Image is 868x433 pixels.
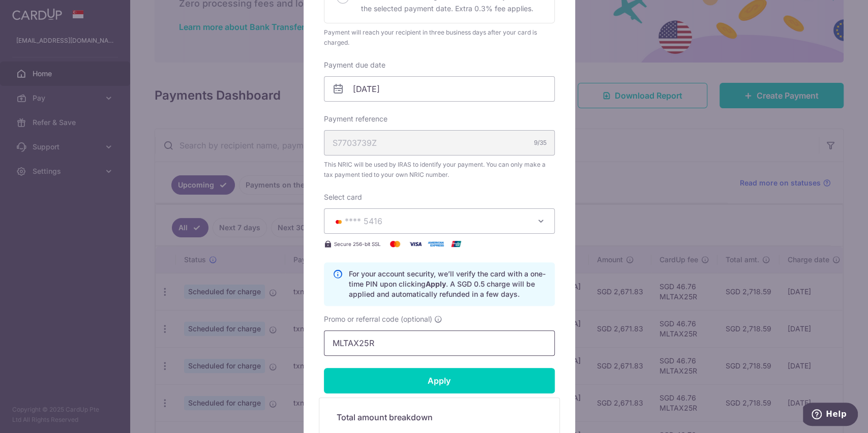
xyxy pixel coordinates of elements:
input: DD / MM / YYYY [324,76,555,102]
img: UnionPay [446,238,466,250]
label: Select card [324,192,362,202]
b: Apply [426,280,446,288]
label: Payment due date [324,60,385,70]
img: Visa [405,238,426,250]
div: Payment will reach your recipient in three business days after your card is charged. [324,27,555,48]
span: Promo or referral code (optional) [324,314,432,324]
img: MASTERCARD [333,218,345,225]
div: 9/35 [534,138,547,148]
img: Mastercard [385,238,405,250]
h5: Total amount breakdown [337,411,542,423]
label: Payment reference [324,114,387,124]
input: Apply [324,368,555,393]
iframe: Opens a widget where you can find more information [803,403,858,428]
span: This NRIC will be used by IRAS to identify your payment. You can only make a tax payment tied to ... [324,160,555,180]
span: Secure 256-bit SSL [334,240,381,248]
p: For your account security, we’ll verify the card with a one-time PIN upon clicking . A SGD 0.5 ch... [349,269,546,299]
img: American Express [426,238,446,250]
